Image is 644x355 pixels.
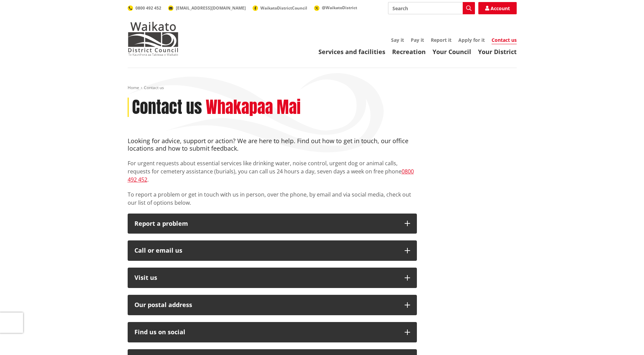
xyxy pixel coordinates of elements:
div: Find us on social [134,329,398,336]
p: To report a problem or get in touch with us in person, over the phone, by email and via social me... [128,190,417,207]
a: Your District [478,48,517,56]
a: Say it [391,37,404,43]
a: Recreation [392,48,426,56]
span: WaikatoDistrictCouncil [260,5,307,11]
a: Account [478,2,517,14]
a: @WaikatoDistrict [314,5,357,11]
a: Services and facilities [318,48,385,56]
a: Home [128,85,139,90]
h2: Our postal address [134,302,398,308]
p: Visit us [134,274,398,281]
a: Contact us [492,37,517,44]
a: Pay it [411,37,424,43]
h1: Contact us [132,98,202,117]
a: 0800 492 452 [128,168,414,183]
button: Visit us [128,268,417,288]
h2: Whakapaa Mai [206,98,301,117]
nav: breadcrumb [128,85,517,91]
button: Report a problem [128,214,417,234]
h4: Looking for advice, support or action? We are here to help. Find out how to get in touch, our off... [128,137,417,152]
button: Call or email us [128,240,417,261]
button: Find us on social [128,322,417,342]
a: 0800 492 452 [128,5,161,11]
div: Call or email us [134,247,398,254]
span: @WaikatoDistrict [322,5,357,11]
a: Report it [431,37,452,43]
p: Report a problem [134,220,398,227]
img: Waikato District Council - Te Kaunihera aa Takiwaa o Waikato [128,22,179,56]
button: Our postal address [128,295,417,315]
p: For urgent requests about essential services like drinking water, noise control, urgent dog or an... [128,159,417,184]
span: [EMAIL_ADDRESS][DOMAIN_NAME] [176,5,246,11]
input: Search input [388,2,475,14]
span: Contact us [144,85,164,90]
span: 0800 492 452 [135,5,161,11]
a: Apply for it [458,37,485,43]
a: WaikatoDistrictCouncil [253,5,307,11]
a: [EMAIL_ADDRESS][DOMAIN_NAME] [168,5,246,11]
a: Your Council [433,48,471,56]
